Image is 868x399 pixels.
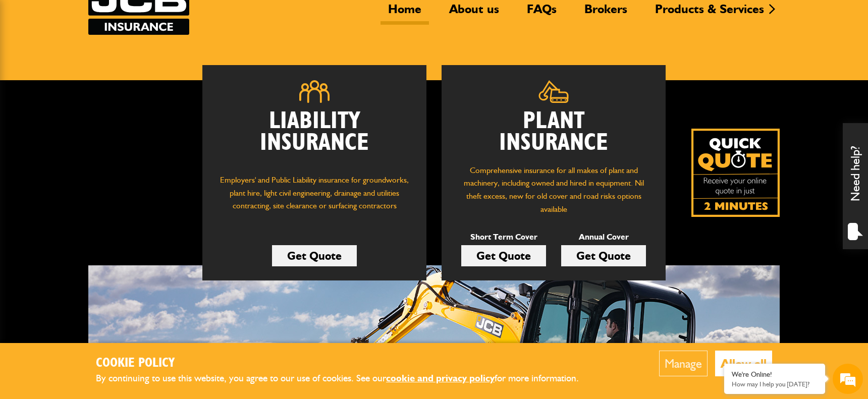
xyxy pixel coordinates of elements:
[386,372,495,384] a: cookie and privacy policy
[272,245,357,266] a: Get Quote
[732,370,818,379] div: We're Online!
[381,2,429,25] a: Home
[442,2,507,25] a: About us
[715,351,772,376] button: Allow all
[659,351,708,376] button: Manage
[561,231,646,244] p: Annual Cover
[691,129,780,217] a: Get your insurance quote isn just 2-minutes
[457,164,650,215] p: Comprehensive insurance for all makes of plant and machinery, including owned and hired in equipm...
[519,2,564,25] a: FAQs
[461,245,546,266] a: Get Quote
[577,2,635,25] a: Brokers
[457,110,650,154] h2: Plant Insurance
[561,245,646,266] a: Get Quote
[218,174,411,222] p: Employers' and Public Liability insurance for groundworks, plant hire, light civil engineering, d...
[691,129,780,217] img: Quick Quote
[843,123,868,249] div: Need help?
[461,231,546,244] p: Short Term Cover
[218,110,411,164] h2: Liability Insurance
[647,2,772,25] a: Products & Services
[96,356,595,371] h2: Cookie Policy
[732,380,818,388] p: How may I help you today?
[96,371,595,386] p: By continuing to use this website, you agree to our use of cookies. See our for more information.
